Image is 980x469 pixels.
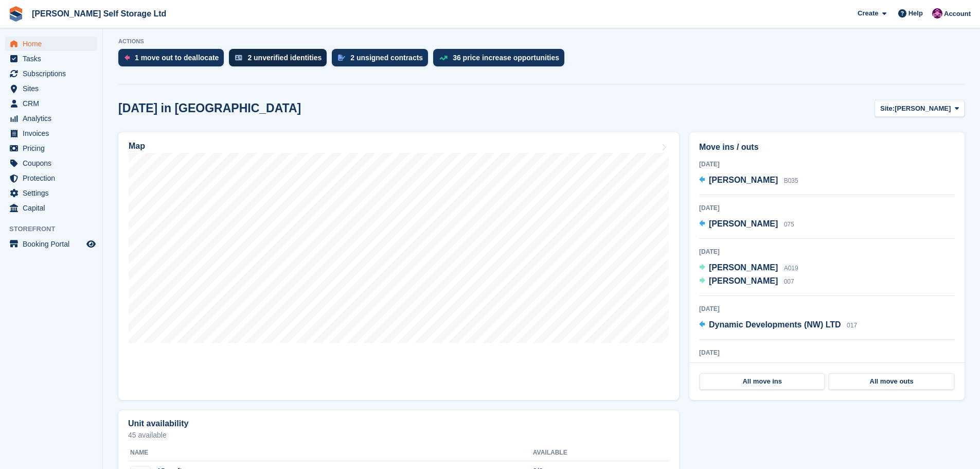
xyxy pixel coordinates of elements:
a: 2 unsigned contracts [332,49,433,72]
img: contract_signature_icon-13c848040528278c33f63329250d36e43548de30e8caae1d1a13099fd9432cc5.svg [338,55,345,61]
img: price_increase_opportunities-93ffe204e8149a01c8c9dc8f82e8f89637d9d84a8eef4429ea346261dce0b2c0.svg [439,56,448,60]
span: Capital [23,201,84,215]
span: [PERSON_NAME] [709,176,778,184]
h2: Unit availability [128,419,188,428]
a: menu [5,37,97,51]
a: menu [5,156,97,170]
a: Map [118,132,679,400]
button: Site: [PERSON_NAME] [875,100,965,117]
span: [PERSON_NAME] [709,263,778,272]
a: [PERSON_NAME] Self Storage Ltd [28,5,170,22]
img: verify_identity-adf6edd0f0f0b5bbfe63781bf79b02c33cf7c696d77639b501bdc392416b5a36.svg [235,55,242,61]
div: [DATE] [699,348,955,357]
div: [DATE] [699,203,955,213]
a: menu [5,111,97,126]
th: Name [128,445,533,461]
a: [PERSON_NAME] 075 [699,218,794,231]
div: [DATE] [699,160,955,169]
span: Storefront [9,224,102,234]
span: CRM [23,96,84,111]
span: [PERSON_NAME] [895,103,951,114]
span: B035 [784,177,798,184]
a: [PERSON_NAME] 007 [699,275,794,288]
a: menu [5,96,97,111]
a: menu [5,237,97,251]
a: 36 price increase opportunities [433,49,569,72]
span: Tasks [23,51,84,66]
a: menu [5,126,97,141]
div: 2 unsigned contracts [350,54,423,62]
img: stora-icon-8386f47178a22dfd0bd8f6a31ec36ba5ce8667c1dd55bd0f319d3a0aa187defe.svg [8,6,24,22]
a: All move ins [700,373,825,390]
p: ACTIONS [118,38,965,45]
a: 2 unverified identities [229,49,332,72]
span: 007 [784,278,794,285]
a: menu [5,141,97,155]
a: menu [5,201,97,215]
a: menu [5,66,97,81]
img: Lydia Wild [932,8,942,19]
a: Dynamic Developments (NW) LTD 017 [699,319,857,332]
a: menu [5,51,97,66]
span: Home [23,37,84,51]
p: 45 available [128,431,669,439]
div: 1 move out to deallocate [135,54,219,62]
h2: Map [129,142,145,151]
span: [PERSON_NAME] [709,276,778,285]
a: All move outs [829,373,954,390]
div: 36 price increase opportunities [453,54,559,62]
span: Booking Portal [23,237,84,251]
a: Preview store [85,238,97,250]
span: Invoices [23,126,84,141]
div: [DATE] [699,247,955,256]
th: Available [533,445,617,461]
a: [PERSON_NAME] B035 [699,174,798,187]
span: Settings [23,186,84,200]
img: move_outs_to_deallocate_icon-f764333ba52eb49d3ac5e1228854f67142a1ed5810a6f6cc68b1a99e826820c5.svg [124,55,130,61]
span: 017 [847,322,857,329]
h2: Move ins / outs [699,141,955,153]
a: menu [5,171,97,185]
span: Site: [880,103,895,114]
span: Analytics [23,111,84,126]
div: 2 unverified identities [247,54,322,62]
span: A019 [784,265,798,272]
span: Subscriptions [23,66,84,81]
a: menu [5,186,97,200]
span: Account [944,9,971,19]
h2: [DATE] in [GEOGRAPHIC_DATA] [118,101,301,115]
span: Help [908,8,923,19]
span: [PERSON_NAME] [709,219,778,228]
a: menu [5,81,97,96]
a: [PERSON_NAME] A019 [699,262,798,275]
div: [DATE] [699,304,955,314]
span: Sites [23,81,84,96]
span: Protection [23,171,84,185]
span: Coupons [23,156,84,170]
span: Dynamic Developments (NW) LTD [709,320,841,329]
span: Create [858,8,878,19]
span: 075 [784,221,794,228]
a: 1 move out to deallocate [118,49,229,72]
span: Pricing [23,141,84,155]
